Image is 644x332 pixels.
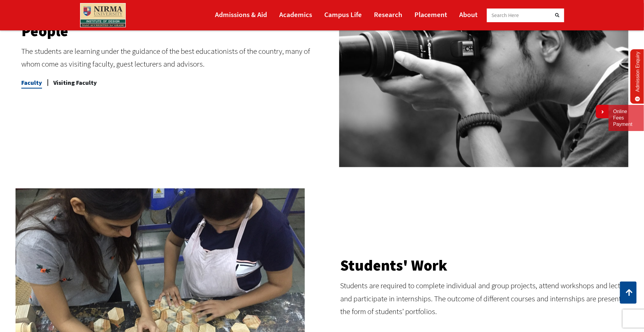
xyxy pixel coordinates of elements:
span: Search Here [492,12,519,19]
a: Visiting Faculty [53,77,97,89]
div: The students are learning under the guidance of the best educationists of the country, many of wh... [21,45,313,71]
a: Admissions & Aid [215,8,267,21]
img: main_logo [80,3,126,27]
a: Online Fees Payment [613,109,639,127]
a: Academics [280,8,312,21]
a: About [459,8,478,21]
a: Placement [415,8,447,21]
h2: People [21,23,313,39]
p: Students are required to complete individual and group projects, attend workshops and lectures, a... [340,279,638,318]
a: Research [374,8,403,21]
a: Faculty [21,77,42,89]
h2: Students' Work [340,258,638,273]
a: Campus Life [325,8,362,21]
